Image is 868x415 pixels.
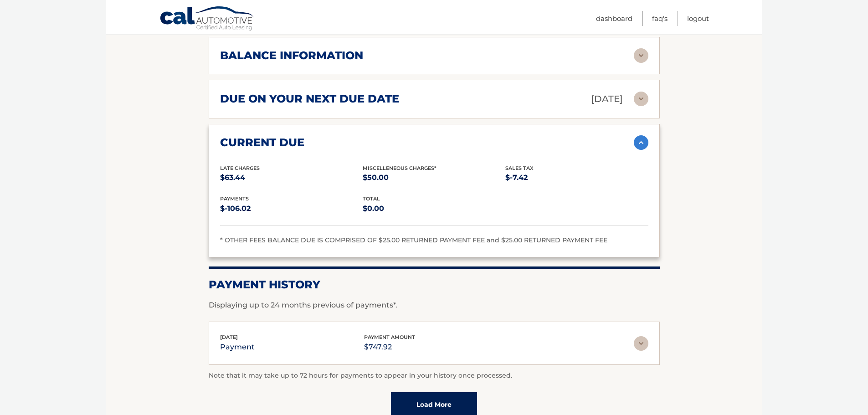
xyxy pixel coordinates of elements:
[220,235,648,246] div: * OTHER FEES BALANCE DUE IS COMPRISED OF $25.00 RETURNED PAYMENT FEE and $25.00 RETURNED PAYMENT FEE
[687,11,709,26] a: Logout
[505,165,534,171] span: Sales Tax
[634,92,648,106] img: accordion-rest.svg
[159,6,255,32] a: Cal Automotive
[363,202,505,215] p: $0.00
[363,171,505,184] p: $50.00
[505,171,648,184] p: $-7.42
[596,11,632,26] a: Dashboard
[209,278,660,292] h2: Payment History
[634,48,648,63] img: accordion-rest.svg
[220,136,304,149] h2: current due
[634,135,648,150] img: accordion-active.svg
[634,336,648,351] img: accordion-rest.svg
[364,334,415,340] span: payment amount
[591,91,623,107] p: [DATE]
[220,341,255,354] p: payment
[209,370,660,381] p: Note that it may take up to 72 hours for payments to appear in your history once processed.
[220,165,260,171] span: Late Charges
[220,334,238,340] span: [DATE]
[209,300,660,311] p: Displaying up to 24 months previous of payments*.
[364,341,415,354] p: $747.92
[220,202,363,215] p: $-106.02
[363,165,437,171] span: Miscelleneous Charges*
[652,11,668,26] a: FAQ's
[363,195,380,202] span: total
[220,49,363,62] h2: balance information
[220,92,399,106] h2: due on your next due date
[220,195,249,202] span: payments
[220,171,363,184] p: $63.44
